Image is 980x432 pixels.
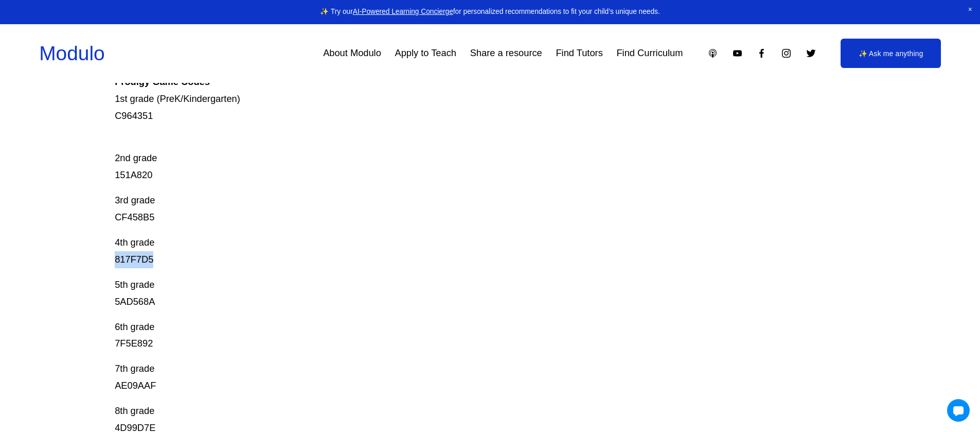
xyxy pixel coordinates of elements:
[841,39,941,68] a: ✨ Ask me anything
[781,48,792,59] a: Instagram
[353,8,453,15] a: AI-Powered Learning Concierge
[39,42,104,64] a: Modulo
[115,192,790,226] p: 3rd grade CF458B5
[707,48,718,59] a: Apple Podcasts
[115,319,790,353] p: 6th grade 7F5E892
[323,44,381,63] a: About Modulo
[806,48,816,59] a: Twitter
[115,360,790,394] p: 7th grade AE09AAF
[115,277,790,310] p: 5th grade 5AD568A
[616,44,683,63] a: Find Curriculum
[470,44,542,63] a: Share a resource
[115,133,790,184] p: 2nd grade 151A820
[732,48,743,59] a: YouTube
[115,234,790,268] p: 4th grade 817F7D5
[395,44,456,63] a: Apply to Teach
[556,44,602,63] a: Find Tutors
[756,48,767,59] a: Facebook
